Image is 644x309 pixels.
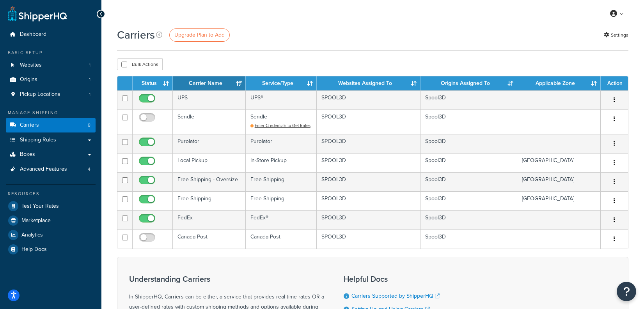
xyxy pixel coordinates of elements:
[604,30,628,41] a: Settings
[173,210,246,230] td: FedEx
[246,230,317,249] td: Canada Post
[317,109,420,134] td: SPOOL3D
[317,191,420,210] td: SPOOL3D
[6,49,96,56] div: Basic Setup
[6,27,96,42] a: Dashboard
[317,90,420,109] td: SPOOL3D
[89,62,90,69] span: 1
[20,151,35,158] span: Boxes
[88,166,90,173] span: 4
[88,122,90,129] span: 8
[6,162,96,177] a: Advanced Features 4
[246,134,317,153] td: Purolator
[6,87,96,102] a: Pickup Locations 1
[174,31,225,39] span: Upgrade Plan to Add
[420,153,517,172] td: Spool3D
[6,118,96,132] li: Carriers
[517,153,601,172] td: [GEOGRAPHIC_DATA]
[173,172,246,191] td: Free Shipping - Oversize
[20,122,39,129] span: Carriers
[21,217,51,224] span: Marketplace
[169,28,230,42] a: Upgrade Plan to Add
[317,153,420,172] td: SPOOL3D
[317,172,420,191] td: SPOOL3D
[6,118,96,132] a: Carriers 8
[517,76,601,90] th: Applicable Zone: activate to sort column ascending
[246,153,317,172] td: In-Store Pickup
[317,210,420,230] td: SPOOL3D
[20,76,37,83] span: Origins
[420,210,517,230] td: Spool3D
[6,133,96,147] a: Shipping Rules
[8,6,67,21] a: ShipperHQ Home
[6,147,96,162] a: Boxes
[6,109,96,116] div: Manage Shipping
[246,76,317,90] th: Service/Type: activate to sort column ascending
[21,246,47,253] span: Help Docs
[6,191,96,197] div: Resources
[173,90,246,109] td: UPS
[420,76,517,90] th: Origins Assigned To: activate to sort column ascending
[20,62,42,69] span: Websites
[420,230,517,249] td: Spool3D
[246,172,317,191] td: Free Shipping
[173,109,246,134] td: Sendle
[6,58,96,72] a: Websites 1
[6,87,96,102] li: Pickup Locations
[20,137,56,143] span: Shipping Rules
[420,134,517,153] td: Spool3D
[246,191,317,210] td: Free Shipping
[20,91,60,98] span: Pickup Locations
[6,199,96,213] a: Test Your Rates
[420,90,517,109] td: Spool3D
[617,282,636,301] button: Open Resource Center
[20,31,46,38] span: Dashboard
[133,76,173,90] th: Status: activate to sort column ascending
[246,90,317,109] td: UPS®
[317,230,420,249] td: SPOOL3D
[255,122,310,129] span: Enter Credentials to Get Rates
[117,58,163,70] button: Bulk Actions
[173,134,246,153] td: Purolator
[6,228,96,242] a: Analytics
[89,76,90,83] span: 1
[89,91,90,98] span: 1
[420,191,517,210] td: Spool3D
[6,72,96,87] li: Origins
[601,76,628,90] th: Action
[21,203,59,210] span: Test Your Rates
[246,210,317,230] td: FedEx®
[317,134,420,153] td: SPOOL3D
[6,58,96,72] li: Websites
[173,230,246,249] td: Canada Post
[6,214,96,228] a: Marketplace
[173,76,246,90] th: Carrier Name: activate to sort column ascending
[420,172,517,191] td: Spool3D
[6,72,96,87] a: Origins 1
[351,292,440,300] a: Carriers Supported by ShipperHQ
[517,172,601,191] td: [GEOGRAPHIC_DATA]
[246,109,317,134] td: Sendle
[117,27,155,42] h1: Carriers
[344,275,445,283] h3: Helpful Docs
[129,275,324,283] h3: Understanding Carriers
[20,166,67,173] span: Advanced Features
[6,242,96,256] a: Help Docs
[317,76,420,90] th: Websites Assigned To: activate to sort column ascending
[21,232,43,238] span: Analytics
[517,191,601,210] td: [GEOGRAPHIC_DATA]
[420,109,517,134] td: Spool3D
[250,122,310,129] a: Enter Credentials to Get Rates
[173,191,246,210] td: Free Shipping
[173,153,246,172] td: Local Pickup
[6,162,96,177] li: Advanced Features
